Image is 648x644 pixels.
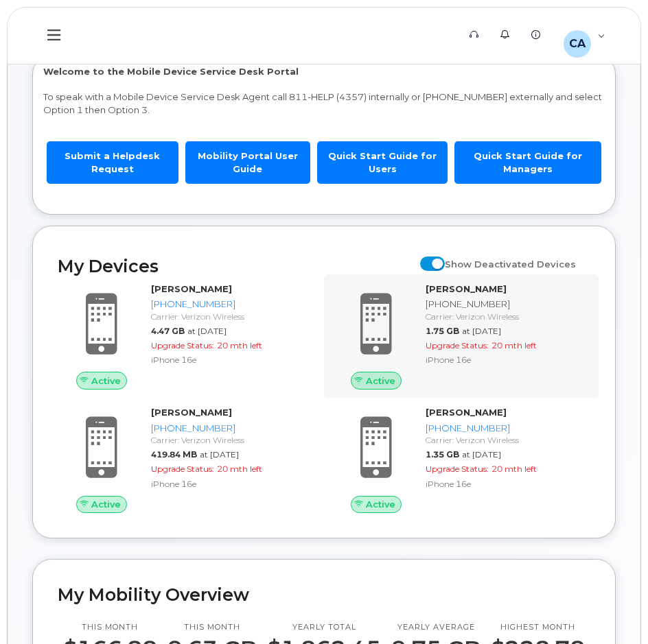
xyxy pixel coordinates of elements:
[569,36,586,52] span: CA
[491,464,537,474] span: 20 mth left
[426,478,585,490] div: iPhone 16e
[426,354,585,366] div: iPhone 16e
[391,622,481,633] p: Yearly average
[462,326,501,336] span: at [DATE]
[43,91,605,116] p: To speak with a Mobile Device Service Desk Agent call 811-HELP (4357) internally or [PHONE_NUMBER...
[151,340,214,350] span: Upgrade Status:
[426,422,585,435] div: [PHONE_NUMBER]
[63,622,157,633] p: This month
[491,340,537,350] span: 20 mth left
[200,449,239,460] span: at [DATE]
[151,434,310,446] div: Carrier: Verizon Wireless
[491,622,585,633] p: Highest month
[58,584,590,605] h2: My Mobility Overview
[332,406,590,513] a: Active[PERSON_NAME][PHONE_NUMBER]Carrier: Verizon Wireless1.35 GBat [DATE]Upgrade Status:20 mth l...
[151,326,185,336] span: 4.47 GB
[420,251,431,262] input: Show Deactivated Devices
[267,622,381,633] p: Yearly total
[462,449,501,460] span: at [DATE]
[445,259,576,270] span: Show Deactivated Devices
[151,464,214,474] span: Upgrade Status:
[426,311,585,322] div: Carrier: Verizon Wireless
[554,22,615,49] div: Colin Arnold
[426,449,459,460] span: 1.35 GB
[217,464,262,474] span: 20 mth left
[217,340,262,350] span: 20 mth left
[185,141,311,183] a: Mobility Portal User Guide
[58,283,316,390] a: Active[PERSON_NAME][PHONE_NUMBER]Carrier: Verizon Wireless4.47 GBat [DATE]Upgrade Status:20 mth l...
[58,256,413,276] h2: My Devices
[588,584,638,634] iframe: Messenger Launcher
[151,422,310,435] div: [PHONE_NUMBER]
[167,622,257,633] p: This month
[426,434,585,446] div: Carrier: Verizon Wireless
[426,283,507,294] strong: [PERSON_NAME]
[43,65,605,78] p: Welcome to the Mobile Device Service Desk Portal
[317,141,448,183] a: Quick Start Guide for Users
[91,374,121,387] span: Active
[58,406,316,513] a: Active[PERSON_NAME][PHONE_NUMBER]Carrier: Verizon Wireless419.84 MBat [DATE]Upgrade Status:20 mth...
[366,498,395,511] span: Active
[426,326,459,336] span: 1.75 GB
[151,354,310,366] div: iPhone 16e
[426,464,489,474] span: Upgrade Status:
[151,478,310,490] div: iPhone 16e
[426,340,489,350] span: Upgrade Status:
[151,449,197,460] span: 419.84 MB
[426,298,585,311] div: [PHONE_NUMBER]
[332,283,590,390] a: Active[PERSON_NAME][PHONE_NUMBER]Carrier: Verizon Wireless1.75 GBat [DATE]Upgrade Status:20 mth l...
[47,141,178,183] a: Submit a Helpdesk Request
[151,283,232,294] strong: [PERSON_NAME]
[366,374,395,387] span: Active
[91,498,121,511] span: Active
[151,407,232,418] strong: [PERSON_NAME]
[151,298,310,311] div: [PHONE_NUMBER]
[187,326,227,336] span: at [DATE]
[454,141,601,183] a: Quick Start Guide for Managers
[151,311,310,322] div: Carrier: Verizon Wireless
[426,407,507,418] strong: [PERSON_NAME]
